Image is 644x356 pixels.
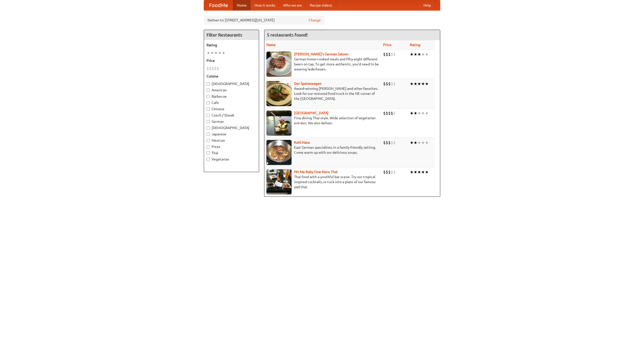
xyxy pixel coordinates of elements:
li: ★ [421,52,425,57]
li: ★ [218,50,222,56]
a: Change [309,18,321,23]
a: FoodMe [204,0,233,10]
li: $ [391,140,393,145]
li: $ [393,169,396,175]
li: ★ [222,50,225,56]
input: Barbecue [207,95,210,98]
li: $ [388,52,391,57]
div: Deliver to: [STREET_ADDRESS][US_STATE] [204,16,325,25]
input: Thai [207,151,210,155]
li: $ [209,66,212,71]
li: $ [383,110,386,116]
a: Who we are [279,0,306,10]
li: $ [383,81,386,87]
li: ★ [410,81,414,87]
li: $ [212,66,214,71]
li: ★ [414,169,417,175]
label: Japanese [207,132,256,137]
label: Barbecue [207,94,256,99]
label: Vegetarian [207,157,256,162]
p: Fine dining Thai-style. Wide selection of vegetarian entrées. We also deliver. [266,115,379,126]
li: ★ [414,140,417,145]
label: [DEMOGRAPHIC_DATA] [207,81,256,86]
ng-pluralize: 5 restaurants found! [267,32,308,37]
li: $ [386,110,388,116]
img: kohlhaus.jpg [266,140,292,165]
li: ★ [417,140,421,145]
input: American [207,89,210,92]
label: [DEMOGRAPHIC_DATA] [207,125,256,130]
input: German [207,120,210,123]
li: $ [388,81,391,87]
li: ★ [417,81,421,87]
li: ★ [421,81,425,87]
li: $ [383,52,386,57]
b: [PERSON_NAME]'s German Saloon [294,52,348,56]
li: ★ [425,110,429,116]
li: ★ [421,140,425,145]
li: $ [217,66,219,71]
input: Cafe [207,101,210,104]
label: Czech / Slovak [207,113,256,118]
li: $ [391,52,393,57]
li: ★ [214,50,218,56]
input: [DEMOGRAPHIC_DATA] [207,82,210,86]
h5: Price [207,58,256,63]
a: How it works [251,0,279,10]
a: Der Speisewagen [294,82,321,86]
li: ★ [414,110,417,116]
label: American [207,88,256,93]
a: Name [266,43,276,47]
li: $ [386,81,388,87]
input: Chinese [207,107,210,111]
li: ★ [414,81,417,87]
img: speisewagen.jpg [266,81,292,106]
li: ★ [425,81,429,87]
li: $ [393,81,396,87]
li: $ [207,66,209,71]
li: ★ [425,169,429,175]
li: $ [391,110,393,116]
input: [DEMOGRAPHIC_DATA] [207,126,210,130]
b: [GEOGRAPHIC_DATA] [294,111,329,115]
p: Award-winning [PERSON_NAME] and other favorites. Look for our restored food truck in the NE corne... [266,86,379,101]
a: Hit Me Baby One More Thai [294,170,338,174]
input: Pizza [207,145,210,148]
li: $ [388,110,391,116]
li: ★ [417,52,421,57]
input: Japanese [207,133,210,136]
li: ★ [417,169,421,175]
li: ★ [210,50,214,56]
li: ★ [421,169,425,175]
label: Chinese [207,106,256,111]
li: ★ [410,110,414,116]
li: ★ [425,140,429,145]
label: Cafe [207,100,256,105]
a: Recipe videos [306,0,336,10]
label: German [207,119,256,124]
a: Price [383,43,391,47]
li: $ [386,140,388,145]
li: ★ [410,52,414,57]
li: ★ [421,110,425,116]
input: Mexican [207,139,210,142]
li: ★ [414,52,417,57]
li: $ [388,169,391,175]
a: Home [233,0,251,10]
li: ★ [417,110,421,116]
li: $ [391,169,393,175]
li: ★ [410,140,414,145]
li: $ [393,110,396,116]
li: $ [214,66,217,71]
img: babythai.jpg [266,169,292,194]
input: Czech / Slovak [207,114,210,117]
h5: Cuisine [207,74,256,79]
li: $ [393,140,396,145]
li: ★ [207,50,210,56]
p: German home-cooked meals and fifty-eight different beers on tap. To get more authentic, you'd nee... [266,57,379,72]
li: $ [393,52,396,57]
li: $ [386,169,388,175]
li: $ [383,169,386,175]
